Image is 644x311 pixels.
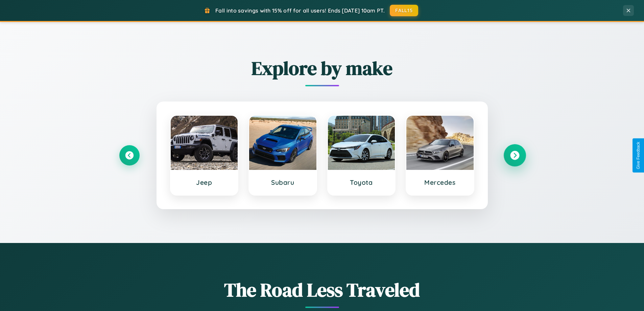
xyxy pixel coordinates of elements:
[177,178,231,186] h3: Jeep
[413,178,467,186] h3: Mercedes
[119,277,525,303] h1: The Road Less Traveled
[636,142,641,169] div: Give Feedback
[215,7,385,14] span: Fall into savings with 15% off for all users! Ends [DATE] 10am PT.
[335,178,388,186] h3: Toyota
[390,5,418,16] button: FALL15
[119,55,525,81] h2: Explore by make
[256,178,310,186] h3: Subaru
